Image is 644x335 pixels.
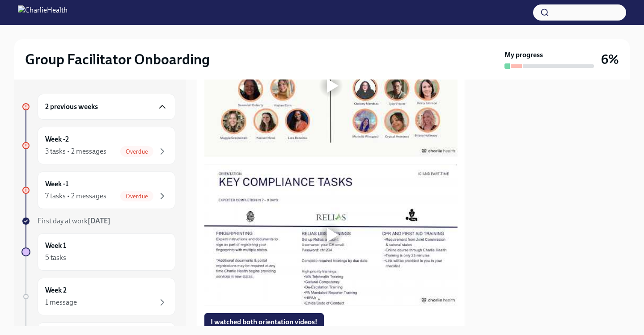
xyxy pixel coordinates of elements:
h6: Week 2 [45,285,67,295]
a: First day at work[DATE] [21,216,175,226]
h2: Group Facilitator Onboarding [25,50,210,68]
h6: Week 1 [45,241,66,251]
span: I watched both orientation videos! [211,318,318,327]
h3: 6% [601,51,619,67]
div: 1 message [45,297,77,307]
span: Overdue [120,193,153,200]
button: I watched both orientation videos! [204,313,324,331]
h6: 2 previous weeks [45,102,98,112]
strong: My progress [504,50,543,60]
h6: Week -1 [45,179,68,189]
div: 3 tasks • 2 messages [45,147,106,156]
div: 5 tasks [45,253,66,263]
span: First day at work [38,217,110,225]
div: 2 previous weeks [38,94,175,120]
a: Week 21 message [21,278,175,315]
a: Week 15 tasks [21,233,175,271]
img: CharlieHealth [18,5,68,20]
div: 7 tasks • 2 messages [45,191,106,201]
a: Week -17 tasks • 2 messagesOverdue [21,172,175,209]
a: Week -23 tasks • 2 messagesOverdue [21,127,175,164]
span: Overdue [120,148,153,155]
h6: Week -2 [45,134,69,144]
strong: [DATE] [88,217,110,225]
